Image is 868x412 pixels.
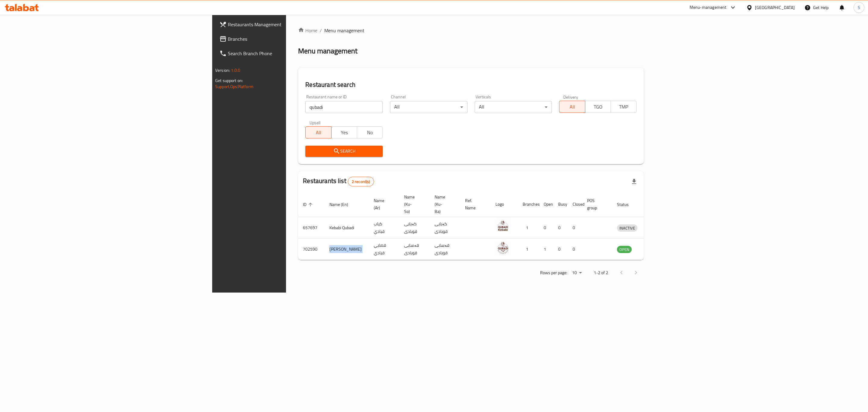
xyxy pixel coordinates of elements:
td: قەسابی قوبادی [430,239,460,260]
span: ID [303,201,314,208]
input: Search for restaurant name or ID.. [305,101,383,113]
span: Name (Ku-Ba) [435,193,453,215]
div: [GEOGRAPHIC_DATA] [755,4,795,11]
td: 0 [568,217,582,239]
p: 1-2 of 2 [594,269,608,277]
span: Branches [228,35,352,43]
span: OPEN [617,246,632,253]
td: 0 [553,239,568,260]
a: Restaurants Management [215,17,357,32]
label: Upsell [310,120,321,125]
td: 0 [553,217,568,239]
a: Search Branch Phone [215,46,357,61]
td: کەبابی قوبادی [430,217,460,239]
button: All [305,126,331,138]
span: Ref. Name [465,197,483,211]
td: 0 [539,217,553,239]
span: No [360,128,380,137]
a: Branches [215,32,357,46]
div: All [475,101,552,113]
td: 1 [518,239,539,260]
div: All [390,101,467,113]
button: No [357,126,383,138]
span: 1.0.0 [231,66,240,74]
span: TGO [588,103,609,111]
span: Yes [334,128,355,137]
span: 2 record(s) [348,179,374,185]
span: Search [310,147,378,155]
table: enhanced table [298,192,665,260]
span: Version: [215,66,230,74]
h2: Restaurant search [305,80,637,89]
button: All [559,101,585,113]
td: 1 [518,217,539,239]
th: Closed [568,192,582,217]
h2: Restaurants list [303,176,374,186]
td: 0 [568,239,582,260]
label: Delivery [563,95,578,99]
div: Export file [627,174,641,189]
div: Menu-management [690,4,727,11]
img: Kebabi Qubadi [495,219,511,234]
div: OPEN [617,246,632,253]
div: Total records count [348,177,374,186]
span: Status [617,201,637,208]
img: Qasabi Qubadi [495,240,511,255]
span: Name (En) [329,201,356,208]
span: Restaurants Management [228,21,352,28]
td: قصابي قبادي [369,239,399,260]
th: Open [539,192,553,217]
th: Logo [491,192,518,217]
th: Busy [553,192,568,217]
span: Search Branch Phone [228,50,352,57]
button: TGO [585,101,611,113]
span: Get support on: [215,77,243,84]
span: S [858,4,860,11]
span: Name (Ar) [374,197,392,211]
span: TMP [613,103,634,111]
th: Branches [518,192,539,217]
button: Yes [331,126,357,138]
td: كباب قبادي [369,217,399,239]
td: کەبابی قوبادی [399,217,430,239]
button: Search [305,146,383,157]
span: All [308,128,329,137]
td: قەسابی قوبادی [399,239,430,260]
a: Support.OpsPlatform [215,83,253,90]
span: Name (Ku-So) [404,193,423,215]
p: Rows per page: [540,269,567,277]
td: 1 [539,239,553,260]
span: POS group [587,197,605,211]
span: INACTIVE [617,225,637,232]
span: All [562,103,583,111]
div: Rows per page: [570,268,584,277]
nav: breadcrumb [298,27,644,34]
button: TMP [611,101,637,113]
